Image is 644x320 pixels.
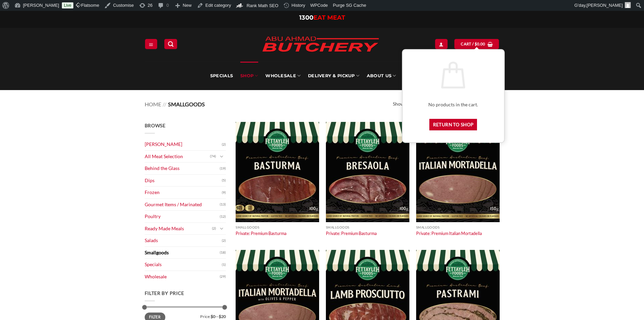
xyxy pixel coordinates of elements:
[145,175,222,187] a: Dips
[145,199,220,211] a: Gourmet Items / Marinated
[240,62,258,90] a: SHOP
[256,32,385,58] img: Abu Ahmad Butchery
[145,101,161,107] a: Home
[145,187,222,198] a: Frozen
[222,188,226,198] span: (9)
[454,39,499,49] a: View cart
[475,42,485,46] bdi: 0.00
[145,123,166,128] span: Browse
[236,226,319,229] p: Smallgoods
[308,62,359,90] a: Delivery & Pickup
[145,138,222,150] a: [PERSON_NAME]
[299,14,345,21] a: 1300EAT MEAT
[210,151,216,162] span: (74)
[416,231,482,236] a: Private: Premium Italian Mortadella
[220,199,226,210] span: (13)
[246,3,278,8] span: Rank Math SEO
[265,62,301,90] a: Wholesale
[416,122,500,222] img: Premium Italian Mortadella
[367,62,396,90] a: About Us
[220,272,226,282] span: (29)
[236,122,319,222] img: Premium Basturma
[393,100,438,108] p: Showing all 28 results
[211,314,215,319] span: $0
[145,211,220,222] a: Poultry
[62,2,73,8] a: Live
[220,248,226,258] span: (18)
[222,175,226,186] span: (5)
[145,247,220,259] a: Smallgoods
[475,41,477,47] span: $
[145,151,210,163] a: All Meat Selection
[219,314,226,319] span: $20
[326,122,409,222] img: Premium Basturma
[236,231,286,236] a: Private: Premium Basturma
[461,41,485,47] span: Cart /
[625,2,631,8] img: Avatar of Zacky Kawtharani
[145,163,220,174] a: Behind the Glass
[212,223,216,234] span: (2)
[220,164,226,174] span: (19)
[222,236,226,246] span: (2)
[145,271,220,283] a: Wholesale
[210,62,233,90] a: Specials
[163,101,166,107] span: //
[616,293,637,313] iframe: chat widget
[145,259,222,271] a: Specials
[145,39,157,49] a: Menu
[145,235,222,247] a: Salads
[326,226,409,229] p: Smallgoods
[326,231,377,236] a: Private: Premium Basturma
[416,226,500,229] p: Smallgoods
[218,153,226,160] button: Toggle
[409,101,497,109] p: No products in the cart.
[218,225,226,232] button: Toggle
[435,39,447,49] a: My account
[429,119,477,131] a: Return to shop
[587,3,623,8] span: [PERSON_NAME]
[313,14,345,21] span: EAT MEAT
[222,140,226,150] span: (2)
[164,39,177,49] a: Search
[222,260,226,270] span: (1)
[168,101,205,107] span: Smallgoods
[220,212,226,222] span: (12)
[145,313,226,319] div: Price: —
[145,290,185,296] span: Filter by price
[145,223,212,235] a: Ready Made Meals
[299,14,313,21] span: 1300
